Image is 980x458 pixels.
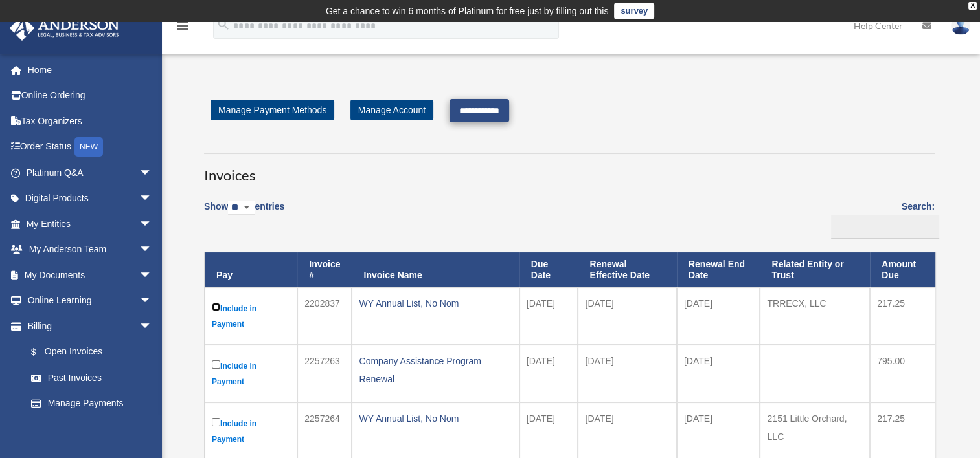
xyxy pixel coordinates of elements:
[139,211,165,237] span: arrow_drop_down
[831,215,939,239] input: Search:
[614,3,654,19] a: survey
[297,252,352,287] th: Invoice #: activate to sort column ascending
[9,134,172,160] a: Order StatusNEW
[38,344,45,360] span: $
[326,3,609,19] div: Get a chance to win 6 months of Platinum for free just by filling out this
[139,313,165,340] span: arrow_drop_down
[359,352,512,388] div: Company Assistance Program Renewal
[18,365,165,391] a: Past Invoices
[211,100,334,120] a: Manage Payment Methods
[519,252,578,287] th: Due Date: activate to sort column ascending
[9,211,172,237] a: My Entitiesarrow_drop_down
[212,418,220,426] input: Include in Payment
[870,252,935,287] th: Amount Due: activate to sort column ascending
[951,16,970,35] img: User Pic
[6,16,123,41] img: Anderson Advisors Platinum Portal
[9,313,165,339] a: Billingarrow_drop_down
[297,345,352,402] td: 2257263
[18,339,159,365] a: $Open Invoices
[519,345,578,402] td: [DATE]
[139,237,165,263] span: arrow_drop_down
[204,153,935,186] h3: Invoices
[968,2,977,10] div: close
[9,108,172,134] a: Tax Organizers
[175,23,190,34] a: menu
[760,252,870,287] th: Related Entity or Trust: activate to sort column ascending
[212,303,220,311] input: Include in Payment
[9,57,172,83] a: Home
[350,100,433,120] a: Manage Account
[212,415,290,447] label: Include in Payment
[175,18,190,34] i: menu
[677,287,760,345] td: [DATE]
[677,252,760,287] th: Renewal End Date: activate to sort column ascending
[870,345,935,402] td: 795.00
[216,17,231,32] i: search
[9,237,172,263] a: My Anderson Teamarrow_drop_down
[578,345,676,402] td: [DATE]
[212,300,290,332] label: Include in Payment
[826,199,935,239] label: Search:
[677,345,760,402] td: [DATE]
[9,83,172,109] a: Online Ordering
[297,287,352,345] td: 2202837
[139,186,165,212] span: arrow_drop_down
[9,186,172,212] a: Digital Productsarrow_drop_down
[74,137,103,157] div: NEW
[870,287,935,345] td: 217.25
[18,391,165,417] a: Manage Payments
[578,252,676,287] th: Renewal Effective Date: activate to sort column ascending
[205,252,297,287] th: Pay: activate to sort column descending
[9,262,172,288] a: My Documentsarrow_drop_down
[352,252,519,287] th: Invoice Name: activate to sort column ascending
[228,201,255,215] select: Showentries
[212,358,290,389] label: Include in Payment
[760,287,870,345] td: TRRECX, LLC
[9,288,172,314] a: Online Learningarrow_drop_down
[359,294,512,312] div: WY Annual List, No Nom
[578,287,676,345] td: [DATE]
[139,262,165,289] span: arrow_drop_down
[212,360,220,369] input: Include in Payment
[204,199,284,228] label: Show entries
[139,160,165,186] span: arrow_drop_down
[519,287,578,345] td: [DATE]
[139,288,165,314] span: arrow_drop_down
[9,160,172,186] a: Platinum Q&Aarrow_drop_down
[359,409,512,428] div: WY Annual List, No Nom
